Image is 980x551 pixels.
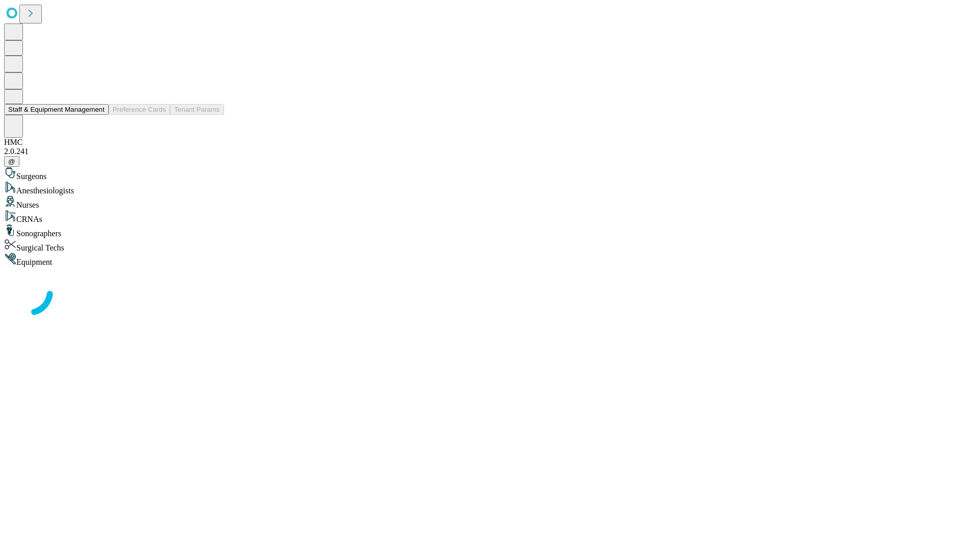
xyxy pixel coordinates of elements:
[4,224,976,238] div: Sonographers
[4,147,976,156] div: 2.0.241
[4,253,976,267] div: Equipment
[4,167,976,181] div: Surgeons
[4,238,976,253] div: Surgical Techs
[4,156,19,167] button: @
[4,104,109,115] button: Staff & Equipment Management
[4,195,976,210] div: Nurses
[4,138,976,147] div: HMC
[109,104,170,115] button: Preference Cards
[4,181,976,195] div: Anesthesiologists
[170,104,224,115] button: Tenant Params
[4,210,976,224] div: CRNAs
[8,158,15,165] span: @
